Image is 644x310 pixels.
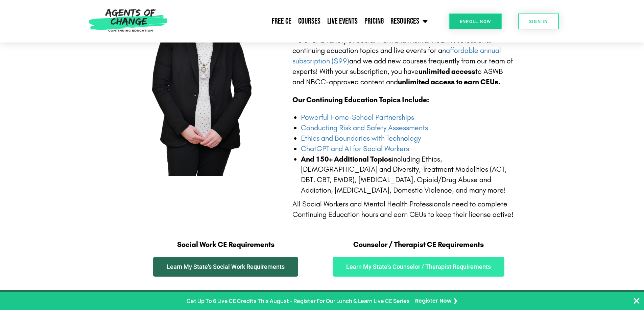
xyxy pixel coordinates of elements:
a: Powerful Home-School Partnerships [301,113,414,122]
a: ChatGPT and AI for Social Workers [301,144,409,153]
span: Learn My State's Social Work Requirements [167,264,285,270]
a: Courses [295,13,324,30]
a: Ethics and Boundaries with Technology [301,134,421,143]
a: Live Events [324,13,361,30]
a: Enroll Now [449,13,502,29]
a: Learn My State's Counselor / Therapist Requirements [333,257,504,277]
span: Enroll Now [460,19,491,24]
a: SIGN IN [518,13,559,29]
div: All Social Workers and Mental Health Professionals need to complete Continuing Education hours an... [292,199,515,220]
a: Conducting Risk and Safety Assessments [301,123,428,132]
li: including Ethics, [DEMOGRAPHIC_DATA] and Diversity, Treatment Modalities (ACT, DBT, CBT, EMDR), [... [301,154,515,196]
p: Get Up To 6 Live CE Credits This August - Register For Our Lunch & Learn Live CE Series [187,296,410,306]
a: Free CE [268,13,295,30]
p: We offer a variety of Social Work and Mental Health Professional continuing education topics and ... [292,35,515,87]
button: Close Banner [633,297,641,305]
a: Register Now ❯ [415,296,457,306]
nav: Menu [171,13,431,30]
a: Learn My State's Social Work Requirements [153,257,298,277]
b: Our Continuing Education Topics Include: [292,95,429,104]
a: Pricing [361,13,387,30]
b: unlimited access [419,67,475,76]
b: And 150+ Additional Topics [301,155,392,164]
span: Social Work CE Requirements [177,240,275,249]
span: Counselor / Therapist CE Requirements [353,240,484,249]
a: Resources [387,13,431,30]
b: unlimited access to earn CEUs. [398,78,501,86]
span: Learn My State's Counselor / Therapist Requirements [346,264,491,270]
span: SIGN IN [529,19,548,24]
